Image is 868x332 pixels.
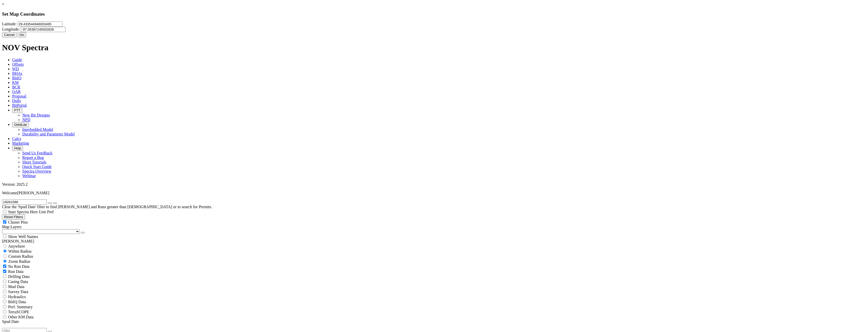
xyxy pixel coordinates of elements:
span: Calcs [12,136,21,141]
filter-controls-checkbox: TerraSCOPE Data [2,314,866,319]
a: Short Tutorials [22,160,47,164]
span: Mud Data [8,284,24,289]
span: Zoom Radius [8,259,30,264]
a: × [2,2,4,6]
span: Offsets [12,62,24,66]
a: Durability and Parameter Model [22,132,75,136]
span: Proposal [12,94,26,98]
span: Start Spectra Here [8,210,38,214]
span: Run Data [8,269,24,274]
h3: Set Map Coordinates [2,11,866,17]
span: Custom Radius [8,254,33,258]
span: Clear the 'Spud Date' filter to find [PERSON_NAME] and Runs greater than [DEMOGRAPHIC_DATA] or to... [2,205,212,209]
a: NPD [22,117,30,122]
span: Casing Data [8,279,28,284]
span: Drilling Data [8,274,30,279]
filter-controls-checkbox: Performance Summary [2,304,866,309]
span: Marketing [12,141,29,145]
span: TerraSCOPE [8,310,29,314]
h1: NOV Spectra [2,43,866,52]
p: Welcome [2,191,866,195]
div: Version: 2025.2 [2,182,866,187]
a: New Bit Designs [22,113,50,117]
button: Reset Filters [2,214,25,220]
a: Quick Start Guide [22,164,52,169]
span: Anywhere [8,244,25,248]
span: Guide [12,58,22,62]
span: Map Layers [2,225,21,229]
span: [PERSON_NAME] [17,191,49,195]
span: No Run Data [8,264,29,269]
button: Cancel [2,32,17,37]
span: Hydraulics [8,295,26,299]
label: Longitude: [2,27,20,31]
span: BitPortal [12,103,27,107]
span: Unit Pref [39,210,54,214]
a: Webinar [22,174,36,178]
span: WD [12,67,19,71]
a: Send Us Feedback [22,151,52,155]
span: Dulls [12,99,21,103]
span: Show Well Names [8,234,38,239]
span: FTT [14,108,20,112]
label: Latitude: [2,22,17,26]
div: [PERSON_NAME] [2,239,866,244]
span: Other KM Data [8,315,33,319]
span: OrbitLite [14,123,27,127]
button: Go [18,32,26,37]
span: BHAs [12,71,22,76]
filter-controls-checkbox: TerraSCOPE Data [2,309,866,314]
filter-controls-checkbox: Hydraulics Analysis [2,294,866,299]
a: Spectra Overview [22,169,51,173]
span: BCR [12,85,20,89]
span: Cluster Pins [8,220,28,224]
input: Search [2,199,47,205]
a: Interbedded Model [22,127,53,132]
span: Perf. Summary [8,305,33,309]
span: OAR [12,89,21,94]
span: Help [14,146,21,150]
span: Survey Data [8,290,28,294]
span: Spud Date [2,319,19,324]
span: Within Radius [8,249,32,253]
span: BitIQ [12,76,21,80]
span: KM [12,80,19,85]
span: BitIQ Data [8,300,26,304]
a: Report a Bug [22,155,44,160]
